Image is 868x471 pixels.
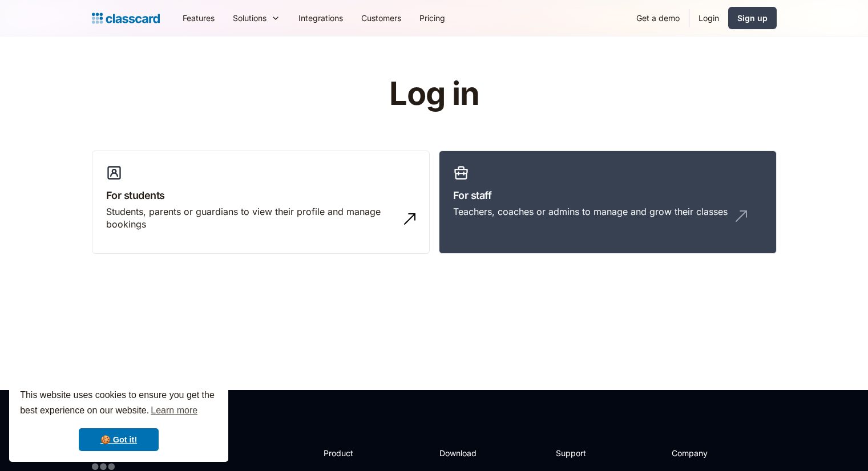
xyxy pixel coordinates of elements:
[672,447,748,459] h2: Company
[410,5,454,31] a: Pricing
[20,388,217,419] span: This website uses cookies to ensure you get the best experience on our website.
[92,10,160,26] a: home
[149,402,199,419] a: learn more about cookies
[79,428,159,451] a: dismiss cookie message
[233,12,267,24] div: Solutions
[9,377,228,462] div: cookieconsent
[453,205,728,218] div: Teachers, coaches or admins to manage and grow their classes
[737,12,768,24] div: Sign up
[556,447,602,459] h2: Support
[324,447,385,459] h2: Product
[439,447,486,459] h2: Download
[728,7,777,29] a: Sign up
[106,188,415,203] h3: For students
[106,205,393,231] div: Students, parents or guardians to view their profile and manage bookings
[224,5,289,31] div: Solutions
[253,76,615,112] h1: Log in
[92,151,430,254] a: For studentsStudents, parents or guardians to view their profile and manage bookings
[627,5,689,31] a: Get a demo
[439,151,777,254] a: For staffTeachers, coaches or admins to manage and grow their classes
[689,5,728,31] a: Login
[352,5,410,31] a: Customers
[289,5,352,31] a: Integrations
[173,5,224,31] a: Features
[453,188,762,203] h3: For staff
